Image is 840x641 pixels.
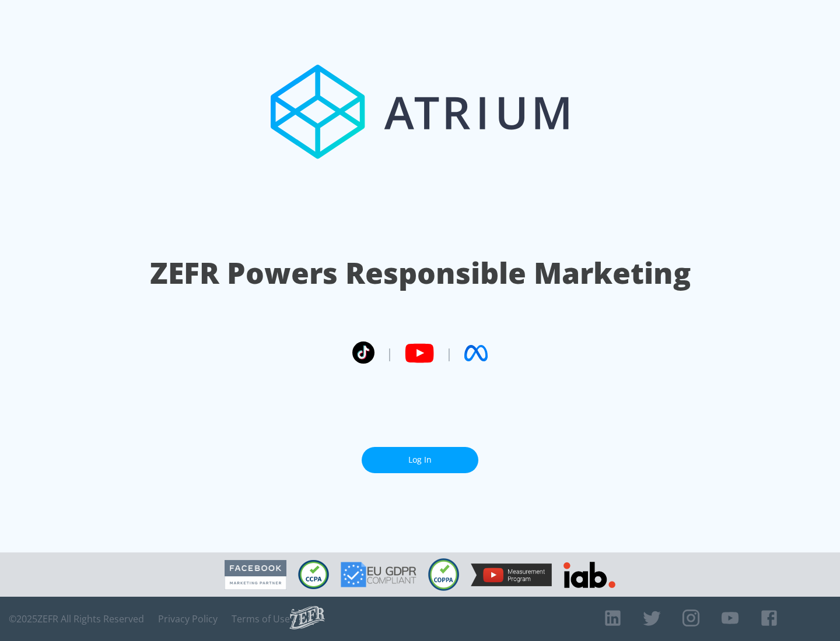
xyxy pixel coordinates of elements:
img: IAB [563,562,615,588]
span: | [386,344,393,362]
img: CCPA Compliant [298,560,329,589]
img: COPPA Compliant [428,558,459,591]
a: Log In [362,447,478,473]
span: © 2025 ZEFR All Rights Reserved [9,613,144,625]
img: YouTube Measurement Program [471,563,552,586]
span: | [446,344,453,362]
img: GDPR Compliant [341,562,416,587]
h1: ZEFR Powers Responsible Marketing [150,253,691,293]
img: Facebook Marketing Partner [225,560,286,590]
a: Terms of Use [232,613,290,625]
a: Privacy Policy [158,613,218,625]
